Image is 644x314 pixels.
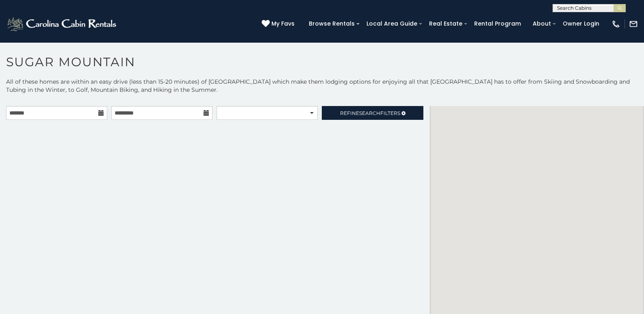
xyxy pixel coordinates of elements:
[340,110,400,116] span: Refine Filters
[359,110,380,116] span: Search
[6,16,119,32] img: White-1-2.png
[425,17,466,30] a: Real Estate
[271,19,295,28] span: My Favs
[529,17,555,30] a: About
[470,17,525,30] a: Rental Program
[322,106,423,120] a: RefineSearchFilters
[629,19,638,28] img: mail-regular-white.png
[559,17,603,30] a: Owner Login
[305,17,359,30] a: Browse Rentals
[262,19,297,28] a: My Favs
[611,19,620,28] img: phone-regular-white.png
[362,17,421,30] a: Local Area Guide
